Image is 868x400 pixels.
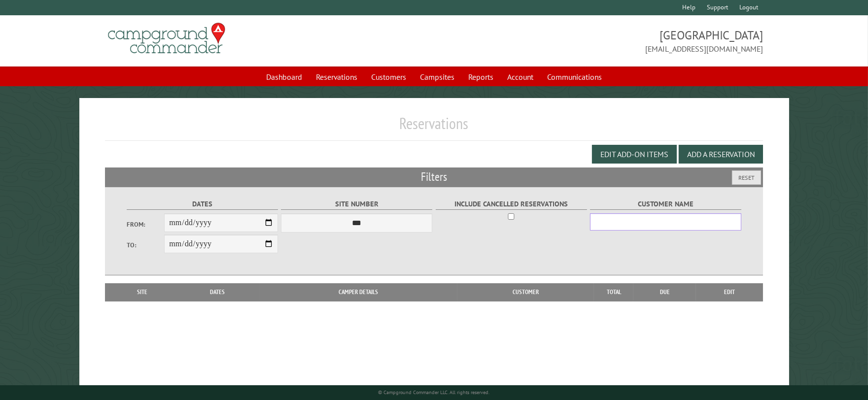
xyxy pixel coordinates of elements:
[696,283,763,301] th: Edit
[110,283,174,301] th: Site
[457,283,594,301] th: Customer
[414,67,460,86] a: Campsites
[105,114,763,141] h1: Reservations
[105,167,763,186] h2: Filters
[732,170,761,185] button: Reset
[592,145,677,164] button: Edit Add-on Items
[633,283,696,301] th: Due
[260,283,457,301] th: Camper Details
[679,145,763,164] button: Add a Reservation
[105,19,228,58] img: Campground Commander
[462,67,499,86] a: Reports
[127,220,165,229] label: From:
[434,27,763,55] span: [GEOGRAPHIC_DATA] [EMAIL_ADDRESS][DOMAIN_NAME]
[501,67,539,86] a: Account
[260,67,308,86] a: Dashboard
[174,283,259,301] th: Dates
[281,199,432,210] label: Site Number
[590,199,741,210] label: Customer Name
[127,199,278,210] label: Dates
[127,240,165,250] label: To:
[379,389,490,396] small: © Campground Commander LLC. All rights reserved.
[365,67,412,86] a: Customers
[436,199,587,210] label: Include Cancelled Reservations
[594,283,633,301] th: Total
[310,67,363,86] a: Reservations
[541,67,608,86] a: Communications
